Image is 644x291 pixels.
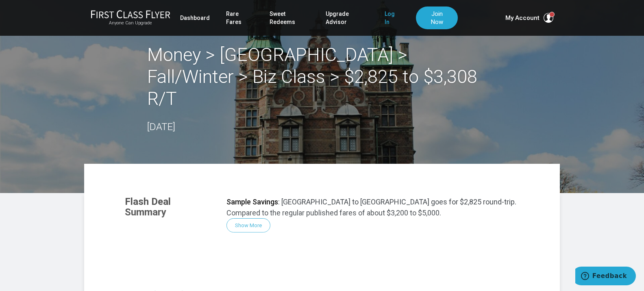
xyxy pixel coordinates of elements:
[385,7,400,29] a: Log In
[147,121,175,132] time: [DATE]
[416,7,458,29] a: Join Now
[91,20,170,26] small: Anyone Can Upgrade
[505,13,553,23] button: My Account
[91,10,170,18] img: First Class Flyer
[91,10,170,26] a: First Class FlyerAnyone Can Upgrade
[226,198,278,206] strong: Sample Savings
[125,196,214,218] h3: Flash Deal Summary
[226,196,519,218] p: : [GEOGRAPHIC_DATA] to [GEOGRAPHIC_DATA] goes for $2,825 round-trip. Compared to the regular publ...
[147,44,497,110] h2: Money > [GEOGRAPHIC_DATA] > Fall/Winter > Biz Class > $2,825 to $3,308 R/T
[505,13,540,23] span: My Account
[326,7,368,29] a: Upgrade Advisor
[270,7,309,29] a: Sweet Redeems
[575,267,636,287] iframe: Opens a widget where you can find more information
[180,11,210,25] a: Dashboard
[226,7,253,29] a: Rare Fares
